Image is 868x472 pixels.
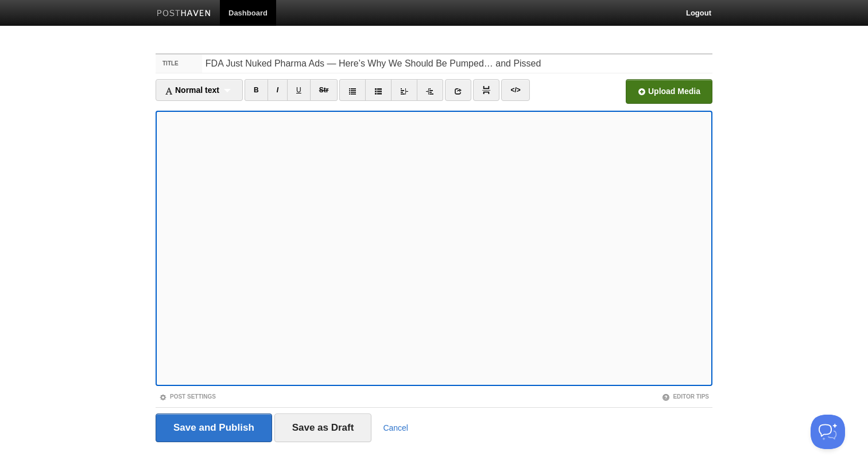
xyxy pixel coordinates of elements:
[662,393,709,400] a: Editor Tips
[287,79,311,101] a: U
[501,79,529,101] a: </>
[383,423,408,432] a: Cancel
[319,86,329,94] del: Str
[156,414,272,442] input: Save and Publish
[157,10,211,18] img: Posthaven-bar
[268,79,288,101] a: I
[156,54,202,73] label: Title
[245,79,268,101] a: B
[310,79,338,101] a: Str
[165,85,219,95] span: Normal text
[274,414,372,442] input: Save as Draft
[159,393,216,400] a: Post Settings
[811,415,845,449] iframe: Help Scout Beacon - Open
[482,86,490,94] img: pagebreak-icon.png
